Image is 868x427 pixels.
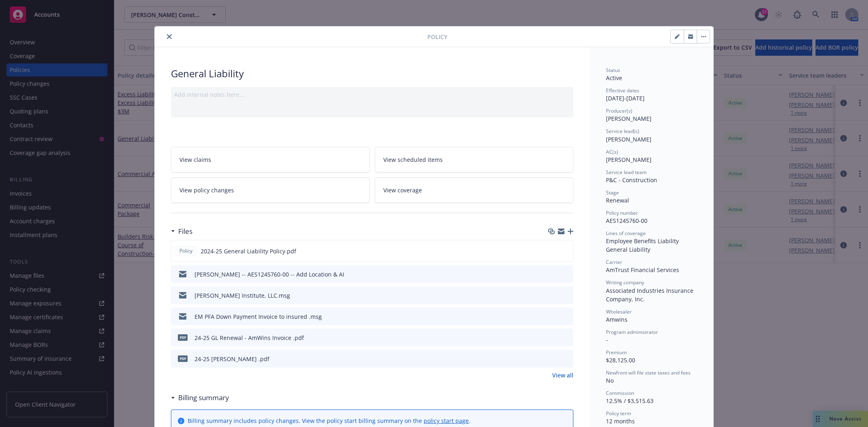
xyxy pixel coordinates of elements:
span: Newfront will file state taxes and fees [606,369,691,376]
button: preview file [563,312,570,321]
a: View all [552,371,573,379]
span: Writing company [606,279,644,286]
div: Add internal notes here... [174,90,570,99]
span: pdf [178,334,188,340]
span: Lines of coverage [606,230,646,237]
span: 12.5% / $3,515.63 [606,397,654,405]
span: Associated Industries Insurance Company, Inc. [606,287,695,303]
span: Carrier [606,259,622,266]
span: Commission [606,390,634,396]
button: download file [550,355,556,363]
div: Billing summary includes policy changes. View the policy start billing summary on the . [188,416,470,425]
span: View claims [179,155,211,164]
h3: Billing summary [178,392,229,403]
a: View policy changes [171,177,370,203]
span: Active [606,74,622,82]
div: 24-25 GL Renewal - AmWins Invoice .pdf [195,333,304,342]
div: Billing summary [171,392,229,403]
a: View claims [171,147,370,172]
span: Policy number [606,209,638,216]
span: Status [606,67,620,74]
span: Policy [178,247,194,255]
button: preview file [563,291,570,300]
span: [PERSON_NAME] [606,156,652,163]
span: Service lead team [606,169,647,176]
span: pdf [178,355,188,362]
span: AC(s) [606,148,618,155]
div: EM PFA Down Payment Invoice to insured .msg [195,312,322,321]
span: Renewal [606,196,629,204]
span: AmTrust Financial Services [606,266,679,274]
span: Effective dates [606,87,639,94]
div: Employee Benefits Liability [606,237,697,245]
button: download file [549,247,556,255]
div: Files [171,226,192,237]
button: download file [550,312,556,321]
button: download file [550,291,556,300]
span: View policy changes [179,186,234,194]
span: View scheduled items [383,155,443,164]
span: AES1245760-00 [606,217,647,224]
span: Producer(s) [606,107,632,114]
span: Policy [427,33,447,41]
span: P&C - Construction [606,176,657,184]
button: preview file [563,270,570,279]
a: policy start page [424,417,469,425]
span: $28,125.00 [606,356,635,364]
div: [PERSON_NAME] -- AES1245760-00 -- Add Location & AI [195,270,344,279]
span: [PERSON_NAME] [606,135,652,143]
div: General Liability [606,245,697,254]
span: [PERSON_NAME] [606,115,652,122]
span: Service lead(s) [606,128,639,135]
button: download file [550,333,556,342]
div: [PERSON_NAME] Institute, LLC.msg [195,291,290,300]
button: download file [550,270,556,279]
span: 2024-25 General Liability Policy.pdf [201,247,296,255]
button: preview file [562,247,570,255]
button: preview file [563,355,570,363]
span: Amwins [606,316,627,323]
span: View coverage [383,186,422,194]
h3: Files [178,226,192,237]
span: 12 months [606,417,635,425]
a: View scheduled items [375,147,574,172]
div: [DATE] - [DATE] [606,87,697,102]
div: General Liability [171,67,573,81]
span: Policy term [606,410,631,417]
span: Premium [606,349,627,356]
button: preview file [563,333,570,342]
a: View coverage [375,177,574,203]
span: Stage [606,189,619,196]
span: No [606,377,614,384]
span: Program administrator [606,329,658,335]
div: 24-25 [PERSON_NAME] .pdf [195,355,269,363]
span: Wholesaler [606,308,632,315]
button: close [164,32,174,41]
span: - [606,336,608,344]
